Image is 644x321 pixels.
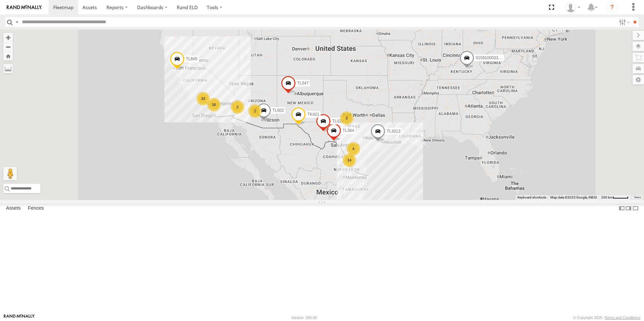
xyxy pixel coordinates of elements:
label: Map Settings [633,75,644,84]
div: 16 [207,98,221,111]
button: Map Scale: 200 km per 43 pixels [599,195,631,200]
div: 14 [343,153,356,167]
button: Keyboard shortcuts [517,195,546,200]
div: 2 [231,100,244,114]
span: TL347 [297,81,309,85]
span: Map data ©2025 Google, INEGI [550,195,597,199]
span: 015910003302570 [476,56,509,60]
label: Search Query [14,17,20,27]
span: TK421 [307,112,319,117]
div: Daniel Del Muro [563,2,583,12]
span: TL845 [186,57,197,62]
span: TL3013 [387,129,400,134]
a: Visit our Website [4,314,35,321]
label: Measure [3,64,13,73]
div: 33 [196,92,210,105]
button: Drag Pegman onto the map to open Street View [3,167,17,180]
a: Terms (opens in new tab) [634,196,641,199]
button: Zoom in [3,33,13,42]
a: Terms and Conditions [605,316,640,320]
div: 4 [347,142,360,155]
i: ? [607,2,617,13]
label: Dock Summary Table to the Right [625,204,632,213]
label: Assets [3,204,24,213]
span: 200 km [601,195,613,199]
button: Zoom Home [3,51,13,61]
div: 3 [340,111,353,125]
span: TL602 [272,108,284,113]
span: TL384 [343,129,354,133]
label: Dock Summary Table to the Left [618,204,625,213]
img: rand-logo.svg [7,5,42,10]
div: 2 [248,104,262,118]
label: Fences [25,204,47,213]
div: © Copyright 2025 - [573,316,640,320]
div: Version: 306.00 [291,316,317,320]
label: Search Filter Options [616,17,631,27]
label: Hide Summary Table [632,204,639,213]
button: Zoom out [3,42,13,51]
span: TL029 [332,119,344,123]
